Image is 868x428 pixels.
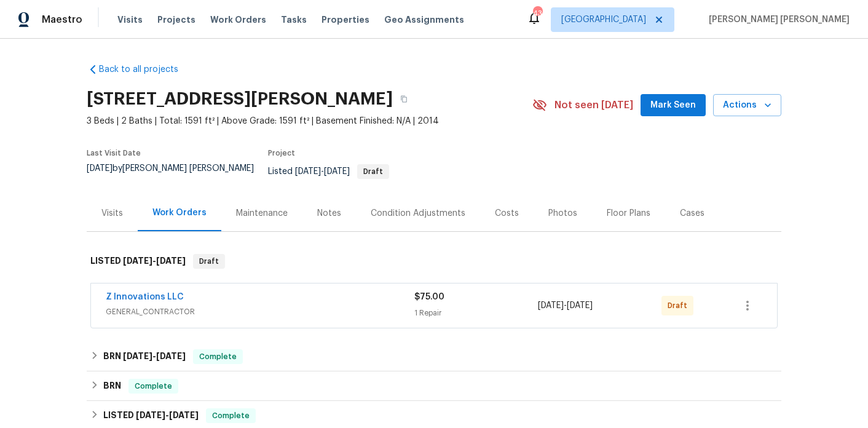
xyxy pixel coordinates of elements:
span: [DATE] [538,301,564,310]
div: Floor Plans [607,207,650,220]
span: [DATE] [123,256,152,265]
span: [DATE] [156,352,186,360]
span: Properties [322,14,369,26]
span: Complete [194,351,242,363]
span: [DATE] [136,411,165,419]
span: Geo Assignments [384,14,464,26]
h2: [STREET_ADDRESS][PERSON_NAME] [87,93,393,105]
div: Maintenance [236,207,288,220]
span: Mark Seen [650,98,696,113]
div: by [PERSON_NAME] [PERSON_NAME] [87,164,268,188]
span: Complete [207,410,254,422]
span: Draft [194,255,224,267]
div: 43 [533,7,542,20]
span: Complete [130,380,177,392]
span: Project [268,149,295,157]
span: - [123,256,186,265]
span: [DATE] [123,352,152,360]
span: [DATE] [156,256,186,265]
div: Photos [548,207,577,220]
h6: LISTED [90,254,186,269]
span: - [538,299,593,312]
div: Costs [495,207,519,220]
button: Actions [713,94,781,117]
span: Not seen [DATE] [554,99,633,111]
div: BRN Complete [87,371,781,401]
span: [DATE] [87,164,112,173]
span: [DATE] [567,301,593,310]
span: [GEOGRAPHIC_DATA] [561,14,646,26]
a: Back to all projects [87,63,205,76]
span: - [123,352,186,360]
div: Visits [101,207,123,220]
span: Draft [668,299,692,312]
span: - [295,167,350,176]
span: Visits [117,14,143,26]
span: Listed [268,167,389,176]
span: Tasks [281,15,307,24]
span: - [136,411,199,419]
button: Copy Address [393,88,415,110]
span: Draft [358,168,388,175]
button: Mark Seen [641,94,706,117]
span: Maestro [42,14,82,26]
div: 1 Repair [414,307,538,319]
div: LISTED [DATE]-[DATE]Draft [87,242,781,281]
span: Projects [157,14,195,26]
h6: LISTED [103,408,199,423]
span: [PERSON_NAME] [PERSON_NAME] [704,14,850,26]
div: Work Orders [152,207,207,219]
div: Notes [317,207,341,220]
span: $75.00 [414,293,444,301]
span: [DATE] [324,167,350,176]
h6: BRN [103,379,121,394]
span: Work Orders [210,14,266,26]
span: GENERAL_CONTRACTOR [106,306,414,318]
span: [DATE] [295,167,321,176]
span: [DATE] [169,411,199,419]
div: BRN [DATE]-[DATE]Complete [87,342,781,371]
a: Z Innovations LLC [106,293,184,301]
span: 3 Beds | 2 Baths | Total: 1591 ft² | Above Grade: 1591 ft² | Basement Finished: N/A | 2014 [87,115,532,127]
div: Cases [680,207,704,220]
h6: BRN [103,349,186,364]
span: Last Visit Date [87,149,141,157]
span: Actions [723,98,771,113]
div: Condition Adjustments [371,207,465,220]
